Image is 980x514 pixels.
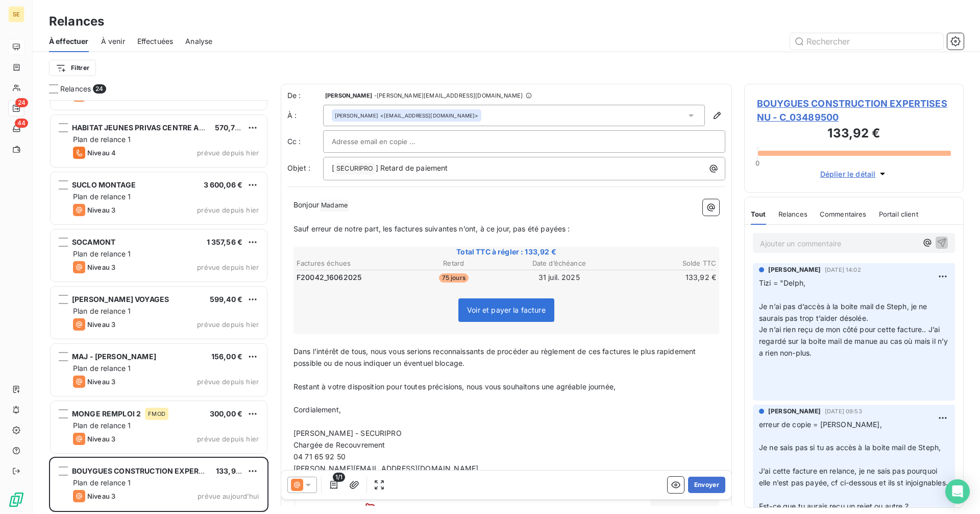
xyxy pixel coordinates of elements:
th: Factures échues [296,258,401,269]
span: Plan de relance 1 [73,135,131,144]
span: prévue depuis hier [197,435,259,443]
span: 75 jours [439,273,469,283]
span: Niveau 3 [87,378,115,386]
span: Total TTC à régler : 133,92 € [295,247,718,257]
span: [PERSON_NAME] - SECURIPRO [293,429,402,437]
span: SECURIPRO [335,163,375,175]
span: [ [332,163,334,172]
span: Effectuées [137,36,174,46]
span: Niveau 4 [87,149,116,157]
span: Sauf erreur de notre part, les factures suivantes n’ont, à ce jour, pas été payées : [293,224,570,233]
span: Plan de relance 1 [73,249,131,258]
span: prévue depuis hier [197,263,259,271]
span: 133,92 € [216,466,247,475]
span: J’ai cette facture en relance, je ne sais pas pourquoi elle n’est pas payée, cf ci-dessous et ils... [759,466,948,487]
span: Plan de relance 1 [73,307,131,315]
span: Niveau 3 [87,206,115,214]
label: À : [287,110,323,121]
span: Plan de relance 1 [73,192,131,201]
div: grid [49,100,268,514]
span: 599,40 € [210,295,242,303]
span: prévue depuis hier [197,320,259,329]
span: [PERSON_NAME] VOYAGES [72,295,169,303]
span: MAJ - [PERSON_NAME] [72,352,156,361]
span: SUCLO MONTAGE [72,180,136,189]
button: Filtrer [49,60,96,76]
span: Relances [60,84,91,94]
span: 44 [15,119,28,128]
div: Open Intercom Messenger [945,479,970,504]
span: 1/1 [333,473,345,482]
span: Niveau 3 [87,263,115,271]
span: SOCAMONT [72,238,115,246]
span: F20042_16062025 [297,272,361,283]
span: prévue depuis hier [197,149,259,157]
th: Date d’échéance [507,258,611,269]
span: prévue aujourd’hui [198,492,259,500]
img: Logo LeanPay [8,492,24,508]
span: Madame [320,200,349,212]
span: [PERSON_NAME] [768,407,821,416]
span: prévue depuis hier [197,206,259,214]
span: [PERSON_NAME] [325,92,372,99]
h3: Relances [49,12,104,31]
span: Relances [778,210,807,218]
span: Plan de relance 1 [73,421,131,430]
span: [DATE] 14:02 [825,267,861,273]
button: Déplier le détail [817,168,891,180]
th: Retard [402,258,506,269]
span: 24 [15,98,28,107]
span: Objet : [287,163,310,172]
div: <[EMAIL_ADDRESS][DOMAIN_NAME]> [335,112,478,119]
span: À venir [101,36,125,46]
button: Envoyer [688,477,725,493]
span: Je n’ai pas d’accès à la boite mail de Steph, je ne saurais pas trop t’aider désolée. [759,302,929,322]
span: Portail client [879,210,918,218]
span: À effectuer [49,36,89,46]
span: FMOD [148,411,165,417]
span: Commentaires [820,210,867,218]
span: 156,00 € [211,352,242,361]
span: Niveau 3 [87,435,115,443]
th: Solde TTC [612,258,717,269]
span: Cordialement, [293,405,341,414]
span: 1 357,56 € [207,238,243,246]
label: Cc : [287,136,323,147]
span: Analyse [185,36,212,46]
span: [PERSON_NAME] [335,112,378,119]
span: Voir et payer la facture [467,306,546,314]
span: Tizi = "Delph, [759,278,805,287]
span: 0 [755,159,759,167]
span: Je ne sais pas si tu as accès à la boite mail de Steph, [759,443,941,452]
span: Bonjour [293,200,319,209]
span: [PERSON_NAME][EMAIL_ADDRESS][DOMAIN_NAME] [293,464,478,473]
span: Chargée de Recouvrement [293,440,385,449]
span: 24 [93,84,106,94]
td: 31 juil. 2025 [507,272,611,283]
span: 3 600,06 € [204,180,243,189]
span: [PERSON_NAME] [768,265,821,274]
span: erreur de copie = [PERSON_NAME], [759,420,882,429]
span: 04 71 65 92 50 [293,452,346,461]
span: BOUYGUES CONSTRUCTION EXPERTISES NU [72,466,232,475]
span: Déplier le détail [820,169,876,179]
span: HABITAT JEUNES PRIVAS CENTRE ARDECH [72,123,224,132]
span: Dans l’intérêt de tous, nous vous serions reconnaissants de procéder au règlement de ces factures... [293,347,698,367]
span: 300,00 € [210,409,242,418]
span: prévue depuis hier [197,378,259,386]
span: Plan de relance 1 [73,364,131,372]
span: De : [287,90,323,101]
span: ] Retard de paiement [376,163,448,172]
span: Est-ce que tu aurais reçu un rejet ou autre ? [759,502,909,510]
span: Niveau 3 [87,320,115,329]
span: MONGE REMPLOI 2 [72,409,141,418]
span: Tout [751,210,766,218]
span: Restant à votre disposition pour toutes précisions, nous vous souhaitons une agréable journée, [293,382,616,391]
span: - [PERSON_NAME][EMAIL_ADDRESS][DOMAIN_NAME] [374,92,523,99]
span: Plan de relance 1 [73,478,131,487]
span: Je n’ai rien reçu de mon côté pour cette facture.. J’ai regardé sur la boite mail de manue au cas... [759,325,950,357]
span: BOUYGUES CONSTRUCTION EXPERTISES NU - C_03489500 [757,97,951,124]
input: Rechercher [790,33,943,50]
span: 570,77 € [215,123,246,132]
h3: 133,92 € [757,124,951,145]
